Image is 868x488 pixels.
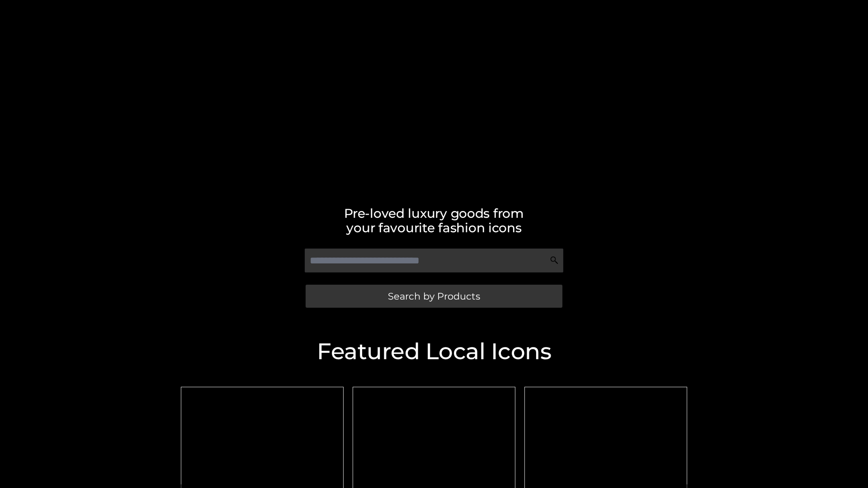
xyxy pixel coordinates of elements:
[176,206,692,235] h2: Pre-loved luxury goods from your favourite fashion icons
[176,340,692,363] h2: Featured Local Icons​
[306,285,562,308] a: Search by Products
[550,256,559,265] img: Search Icon
[388,291,480,301] span: Search by Products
